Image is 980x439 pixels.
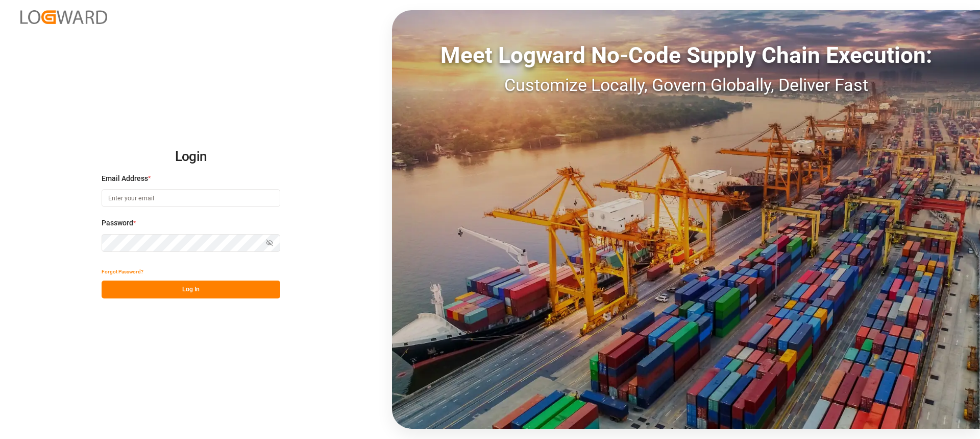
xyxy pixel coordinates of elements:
span: Password [102,218,133,228]
button: Forgot Password? [102,263,143,281]
h2: Login [102,141,280,173]
input: Enter your email [102,189,280,207]
span: Email Address [102,173,148,184]
div: Customize Locally, Govern Globally, Deliver Fast [392,72,980,98]
img: Logward_new_orange.png [20,10,107,24]
div: Meet Logward No-Code Supply Chain Execution: [392,38,980,72]
button: Log In [102,281,280,298]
